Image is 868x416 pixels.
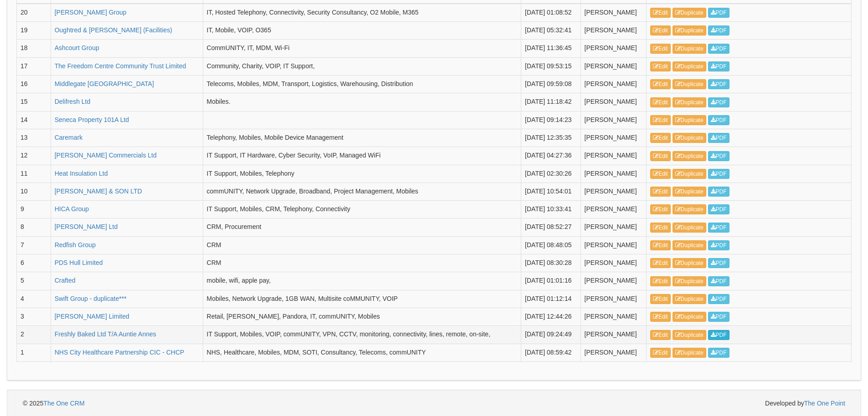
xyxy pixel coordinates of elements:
a: Edit [650,240,671,250]
a: Edit [650,151,671,161]
td: [DATE] 12:44:26 [521,308,581,325]
td: [DATE] 10:33:41 [521,201,581,218]
a: PDF [708,348,729,358]
td: [PERSON_NAME] [580,40,646,57]
td: [PERSON_NAME] [580,183,646,200]
td: [DATE] 08:30:28 [521,254,581,272]
td: Telephony, Mobiles, Mobile Device Management [203,129,521,147]
td: [DATE] 04:27:36 [521,147,581,165]
td: [DATE] 01:08:52 [521,4,581,22]
td: IT Support, Mobiles, Telephony [203,165,521,183]
td: CommUNITY, IT, MDM, Wi-Fi [203,40,521,57]
td: 15 [17,93,51,111]
td: 4 [17,290,51,308]
td: Telecoms, Mobiles, MDM, Transport, Logistics, Warehousing, Distribution [203,76,521,93]
a: PDS Hull Limited [55,259,103,266]
a: PDF [708,97,729,107]
td: [PERSON_NAME] [580,111,646,129]
a: Middlegate [GEOGRAPHIC_DATA] [55,80,154,87]
td: [DATE] 09:59:08 [521,76,581,93]
td: CRM [203,236,521,254]
td: 7 [17,236,51,254]
a: Duplicate [673,115,706,125]
td: [PERSON_NAME] [580,129,646,147]
td: [PERSON_NAME] [580,201,646,218]
a: Duplicate [673,79,706,89]
span: © 2025 [23,400,85,407]
a: Edit [650,276,671,286]
a: PDF [708,204,729,214]
a: PDF [708,169,729,179]
td: 3 [17,308,51,325]
td: [DATE] 08:48:05 [521,236,581,254]
td: CRM, Procurement [203,218,521,236]
td: CRM [203,254,521,272]
a: NHS City Healthcare Partnership CIC - CHCP [55,349,185,356]
td: 14 [17,111,51,129]
a: Edit [650,258,671,268]
a: Duplicate [673,240,706,250]
a: Edit [650,312,671,322]
td: 18 [17,40,51,57]
td: [PERSON_NAME] [580,4,646,22]
a: Edit [650,348,671,358]
td: [PERSON_NAME] [580,22,646,40]
a: PDF [708,294,729,304]
a: Duplicate [673,151,706,161]
a: Duplicate [673,348,706,358]
td: [PERSON_NAME] [580,57,646,75]
td: IT Support, Mobiles, VOIP, commUNITY, VPN, CCTV, monitoring, connectivity, lines, remote, on-site, [203,326,521,344]
a: [PERSON_NAME] Limited [55,313,129,320]
a: PDF [708,79,729,89]
td: 1 [17,344,51,361]
a: Edit [650,44,671,54]
a: [PERSON_NAME] Commercials Ltd [55,152,157,159]
td: NHS, Healthcare, Mobiles, MDM, SOTI, Consultancy, Telecoms, commUNITY [203,344,521,361]
a: PDF [708,61,729,71]
a: PDF [708,25,729,36]
td: 12 [17,147,51,165]
a: Duplicate [673,312,706,322]
td: 19 [17,22,51,40]
a: Duplicate [673,133,706,143]
a: Edit [650,79,671,89]
td: 6 [17,254,51,272]
a: Duplicate [673,44,706,54]
a: Edit [650,133,671,143]
td: [DATE] 01:01:16 [521,272,581,290]
a: Caremark [55,134,82,141]
a: Ashcourt Group [55,44,99,51]
a: Delifresh Ltd [55,98,91,105]
td: 5 [17,272,51,290]
a: The Freedom Centre Community Trust Limited [55,62,186,70]
a: Duplicate [673,61,706,71]
a: Edit [650,294,671,304]
a: PDF [708,312,729,322]
td: IT, Mobile, VOIP, O365 [203,22,521,40]
a: Edit [650,8,671,18]
a: Duplicate [673,276,706,286]
td: IT, Hosted Telephony, Connectivity, Security Consultancy, O2 Mobile, M365 [203,4,521,22]
a: The One CRM [43,400,84,407]
a: PDF [708,8,729,18]
td: [PERSON_NAME] [580,308,646,325]
a: Oughtred & [PERSON_NAME] (Facilities) [55,26,172,34]
a: PDF [708,223,729,233]
td: 11 [17,165,51,183]
td: [PERSON_NAME] [580,254,646,272]
a: PDF [708,240,729,250]
td: [DATE] 11:36:45 [521,40,581,57]
a: Duplicate [673,8,706,18]
td: [PERSON_NAME] [580,93,646,111]
a: PDF [708,151,729,161]
td: [DATE] 09:53:15 [521,57,581,75]
a: Duplicate [673,258,706,268]
a: Redfish Group [55,241,96,249]
td: [DATE] 02:30:26 [521,165,581,183]
a: Heat Insulation Ltd [55,170,108,177]
a: Edit [650,97,671,107]
span: Developed by [765,399,845,408]
td: [DATE] 12:35:35 [521,129,581,147]
td: 13 [17,129,51,147]
td: commUNITY, Network Upgrade, Broadband, Project Management, Mobiles [203,183,521,200]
